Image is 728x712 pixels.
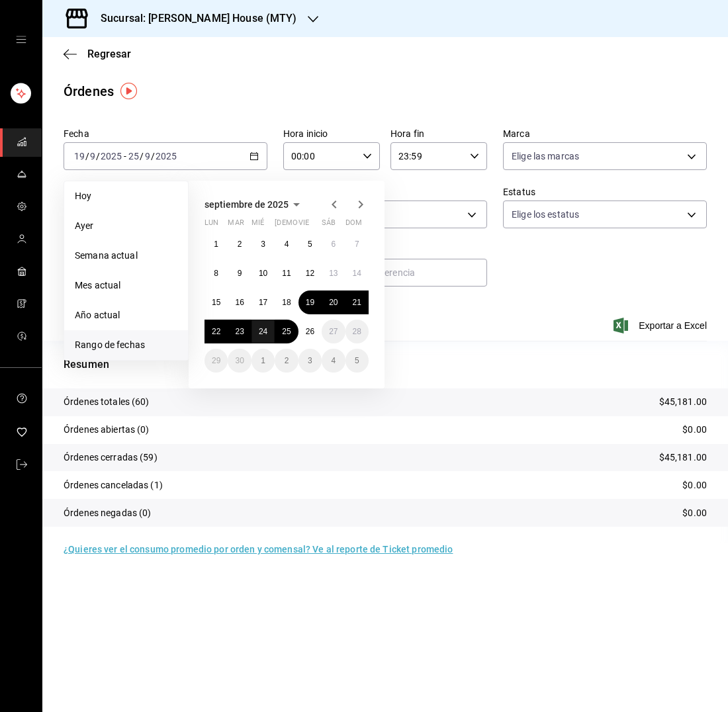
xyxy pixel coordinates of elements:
[259,327,267,336] abbr: 24 de septiembre de 2025
[64,357,707,373] p: Resumen
[261,356,265,365] abbr: 1 de octubre de 2025
[682,423,707,437] p: $0.00
[90,11,297,26] h3: Sucursal: [PERSON_NAME] House (MTY)
[282,327,291,336] abbr: 25 de septiembre de 2025
[322,349,345,373] button: 4 de octubre de 2025
[345,232,369,256] button: 7 de septiembre de 2025
[275,290,298,314] button: 18 de septiembre de 2025
[64,544,453,555] a: ¿Quieres ver el consumo promedio por orden y comensal? Ve al reporte de Ticket promedio
[228,232,251,256] button: 2 de septiembre de 2025
[261,240,265,249] abbr: 3 de septiembre de 2025
[235,327,244,336] abbr: 23 de septiembre de 2025
[205,320,228,343] button: 22 de septiembre de 2025
[322,261,345,285] button: 13 de septiembre de 2025
[228,218,244,232] abbr: martes
[128,151,140,161] input: --
[275,261,298,285] button: 11 de septiembre de 2025
[682,478,707,492] p: $0.00
[73,151,85,161] input: --
[298,349,322,373] button: 3 de octubre de 2025
[298,320,322,343] button: 26 de septiembre de 2025
[228,320,251,343] button: 23 de septiembre de 2025
[512,208,579,221] span: Elige los estatus
[75,219,177,233] span: Ayer
[322,232,345,256] button: 6 de septiembre de 2025
[64,129,267,138] label: Fecha
[212,298,220,307] abbr: 15 de septiembre de 2025
[353,298,361,307] abbr: 21 de septiembre de 2025
[205,349,228,373] button: 29 de septiembre de 2025
[298,232,322,256] button: 5 de septiembre de 2025
[75,338,177,352] span: Rango de fechas
[64,48,131,60] button: Regresar
[96,151,100,161] span: /
[353,327,361,336] abbr: 28 de septiembre de 2025
[238,240,242,249] abbr: 2 de septiembre de 2025
[259,298,267,307] abbr: 17 de septiembre de 2025
[251,218,264,232] abbr: miércoles
[322,290,345,314] button: 20 de septiembre de 2025
[251,290,275,314] button: 17 de septiembre de 2025
[282,269,291,278] abbr: 11 de septiembre de 2025
[331,240,336,249] abbr: 6 de septiembre de 2025
[355,240,359,249] abbr: 7 de septiembre de 2025
[89,151,96,161] input: --
[306,269,314,278] abbr: 12 de septiembre de 2025
[298,290,322,314] button: 19 de septiembre de 2025
[353,269,361,278] abbr: 14 de septiembre de 2025
[298,218,309,232] abbr: viernes
[355,356,359,365] abbr: 5 de octubre de 2025
[390,129,487,138] label: Hora fin
[298,261,322,285] button: 12 de septiembre de 2025
[251,320,275,343] button: 24 de septiembre de 2025
[205,197,304,212] button: septiembre de 2025
[120,83,137,99] img: Tooltip marker
[235,356,244,365] abbr: 30 de septiembre de 2025
[16,34,26,45] button: open drawer
[205,232,228,256] button: 1 de septiembre de 2025
[345,261,369,285] button: 14 de septiembre de 2025
[205,290,228,314] button: 15 de septiembre de 2025
[100,151,122,161] input: ----
[306,298,314,307] abbr: 19 de septiembre de 2025
[503,129,707,138] label: Marca
[251,261,275,285] button: 10 de septiembre de 2025
[64,506,152,520] p: Órdenes negadas (0)
[345,218,362,232] abbr: domingo
[251,349,275,373] button: 1 de octubre de 2025
[228,349,251,373] button: 30 de septiembre de 2025
[228,261,251,285] button: 9 de septiembre de 2025
[345,349,369,373] button: 5 de octubre de 2025
[275,232,298,256] button: 4 de septiembre de 2025
[616,318,707,334] button: Exportar a Excel
[124,151,126,161] span: -
[214,240,218,249] abbr: 1 de septiembre de 2025
[659,395,707,409] p: $45,181.00
[85,151,89,161] span: /
[322,320,345,343] button: 27 de septiembre de 2025
[238,269,242,278] abbr: 9 de septiembre de 2025
[308,240,312,249] abbr: 5 de septiembre de 2025
[155,151,177,161] input: ----
[659,451,707,465] p: $45,181.00
[64,423,150,437] p: Órdenes abiertas (0)
[205,199,289,210] span: septiembre de 2025
[283,129,380,138] label: Hora inicio
[512,150,579,163] span: Elige las marcas
[275,349,298,373] button: 2 de octubre de 2025
[322,218,336,232] abbr: sábado
[64,478,163,492] p: Órdenes canceladas (1)
[345,320,369,343] button: 28 de septiembre de 2025
[285,356,289,365] abbr: 2 de octubre de 2025
[345,290,369,314] button: 21 de septiembre de 2025
[275,320,298,343] button: 25 de septiembre de 2025
[308,356,312,365] abbr: 3 de octubre de 2025
[140,151,144,161] span: /
[214,269,218,278] abbr: 8 de septiembre de 2025
[282,298,291,307] abbr: 18 de septiembre de 2025
[64,451,158,465] p: Órdenes cerradas (59)
[275,218,353,232] abbr: jueves
[75,308,177,322] span: Año actual
[329,298,338,307] abbr: 20 de septiembre de 2025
